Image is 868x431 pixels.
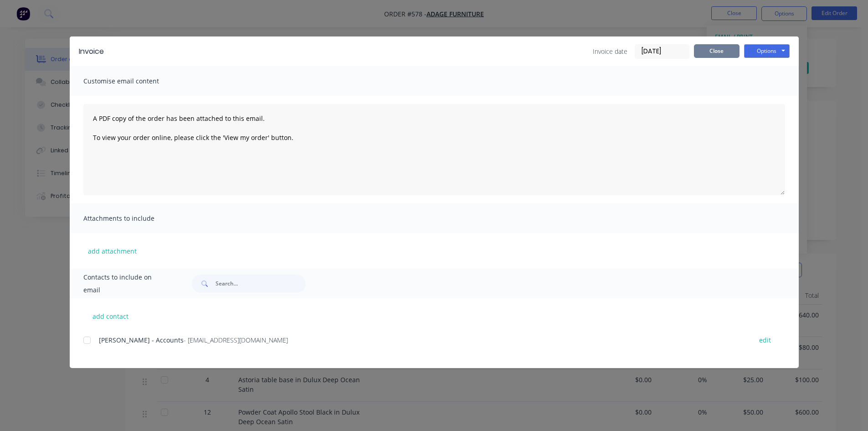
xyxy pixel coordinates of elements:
button: Options [744,44,790,58]
button: Close [694,44,740,58]
span: Attachments to include [83,212,184,225]
input: Search... [216,275,306,293]
span: [PERSON_NAME] - Accounts [99,336,184,344]
span: - [EMAIL_ADDRESS][DOMAIN_NAME] [184,336,288,344]
span: Invoice date [593,47,627,56]
button: edit [754,334,776,346]
div: Invoice [79,46,104,57]
span: Customise email content [83,75,184,88]
button: add attachment [83,244,141,258]
button: add contact [83,309,138,323]
textarea: A PDF copy of the order has been attached to this email. To view your order online, please click ... [83,104,785,195]
span: Contacts to include on email [83,271,169,296]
